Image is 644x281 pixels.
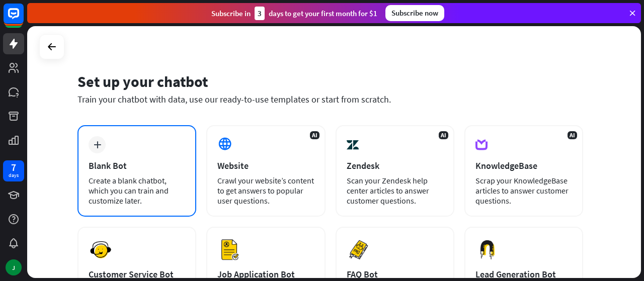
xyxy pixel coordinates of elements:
div: Customer Service Bot [89,268,185,280]
div: Zendesk [347,160,443,171]
div: Subscribe in days to get your first month for $1 [211,7,377,20]
div: Create a blank chatbot, which you can train and customize later. [89,175,185,206]
button: Open LiveChat chat widget [8,4,38,34]
div: Website [217,160,314,171]
div: Blank Bot [89,160,185,171]
div: Train your chatbot with data, use our ready-to-use templates or start from scratch. [77,93,583,105]
span: AI [568,131,577,139]
div: Set up your chatbot [77,72,583,91]
div: 7 [11,163,16,172]
span: AI [439,131,448,139]
div: Scrap your KnowledgeBase articles to answer customer questions. [475,175,572,206]
div: Scan your Zendesk help center articles to answer customer questions. [347,175,443,206]
div: FAQ Bot [347,268,443,280]
div: Crawl your website’s content to get answers to popular user questions. [217,175,314,206]
div: days [9,172,19,179]
div: KnowledgeBase [475,160,572,171]
span: AI [310,131,319,139]
div: Subscribe now [385,5,444,21]
div: J [6,259,22,275]
div: Lead Generation Bot [475,268,572,280]
a: 7 days [3,160,24,181]
i: plus [94,141,101,148]
div: Job Application Bot [217,268,314,280]
div: 3 [255,7,265,20]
